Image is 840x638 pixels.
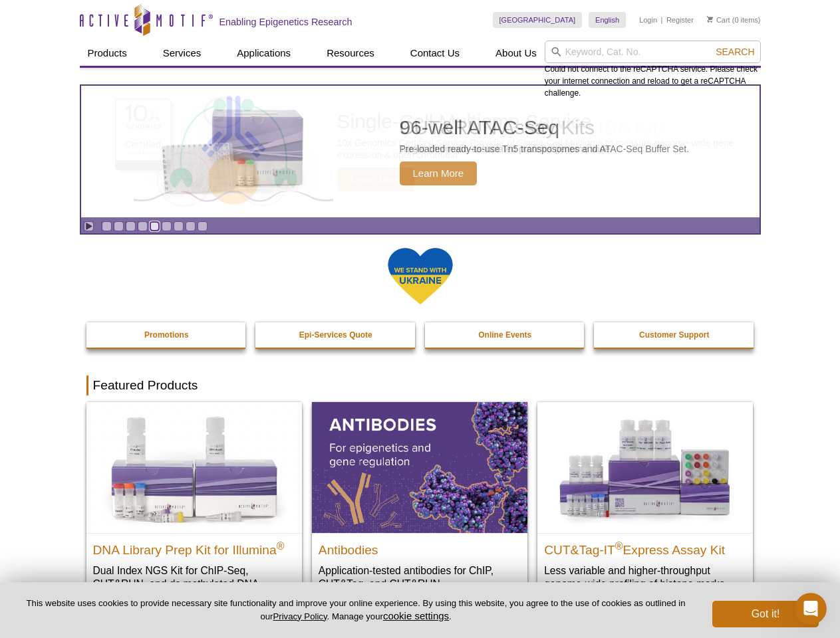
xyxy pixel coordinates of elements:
a: Go to slide 5 [150,221,160,231]
p: Application-tested antibodies for ChIP, CUT&Tag, and CUT&RUN. [319,564,521,591]
span: Learn More [400,161,478,185]
a: Toggle autoplay [84,221,94,231]
p: Dual Index NGS Kit for ChIP-Seq, CUT&RUN, and ds methylated DNA assays. [93,564,295,604]
a: Go to slide 4 [138,221,148,231]
h2: 96-well ATAC-Seq [400,118,690,138]
a: Resources [319,41,382,66]
a: Go to slide 8 [186,221,196,231]
sup: ® [277,540,285,551]
a: Go to slide 2 [114,221,124,231]
a: [GEOGRAPHIC_DATA] [493,12,583,28]
a: Go to slide 9 [198,221,208,231]
a: Privacy Policy [273,611,327,621]
a: English [589,12,626,28]
a: Applications [229,41,299,66]
a: Services [155,41,210,66]
li: | [661,12,663,28]
span: Search [716,47,754,57]
a: Cart [707,15,730,25]
a: Epi-Services Quote [255,322,416,348]
a: Go to slide 1 [102,221,112,231]
li: (0 items) [707,12,761,28]
img: All Antibodies [312,402,527,532]
strong: Promotions [144,330,189,340]
a: DNA Library Prep Kit for Illumina DNA Library Prep Kit for Illumina® Dual Index NGS Kit for ChIP-... [86,402,302,617]
a: All Antibodies Antibodies Application-tested antibodies for ChIP, CUT&Tag, and CUT&RUN. [312,402,527,603]
h2: DNA Library Prep Kit for Illumina [93,537,295,557]
strong: Customer Support [639,330,709,340]
button: cookie settings [383,610,449,621]
iframe: Intercom live chat [795,593,827,625]
img: We Stand With Ukraine [387,247,454,306]
a: Customer Support [594,322,755,348]
img: Active Motif Kit photo [150,102,317,201]
p: This website uses cookies to provide necessary site functionality and improve your online experie... [21,597,690,623]
h2: CUT&Tag-IT Express Assay Kit [544,537,746,557]
a: Register [666,15,694,25]
a: Online Events [425,322,586,348]
article: 96-well ATAC-Seq [81,86,760,217]
button: Search [712,46,758,58]
button: Got it! [712,601,819,627]
a: Products [80,41,135,66]
a: CUT&Tag-IT® Express Assay Kit CUT&Tag-IT®Express Assay Kit Less variable and higher-throughput ge... [537,402,753,603]
div: Could not connect to the reCAPTCHA service. Please check your internet connection and reload to g... [545,41,761,99]
a: Go to slide 7 [174,221,184,231]
a: Promotions [86,322,247,348]
a: Go to slide 6 [162,221,172,231]
a: Login [639,15,657,25]
a: About Us [488,41,545,66]
a: Go to slide 3 [126,221,136,231]
p: Pre-loaded ready-to-use Tn5 transposomes and ATAC-Seq Buffer Set. [400,143,690,155]
h2: Antibodies [319,537,521,557]
sup: ® [615,540,623,551]
img: Your Cart [707,16,713,23]
h2: Enabling Epigenetics Research [219,16,352,28]
input: Keyword, Cat. No. [545,41,761,63]
p: Less variable and higher-throughput genome-wide profiling of histone marks​. [544,564,746,591]
img: DNA Library Prep Kit for Illumina [86,402,302,532]
strong: Epi-Services Quote [299,330,372,340]
strong: Online Events [478,330,531,340]
h2: Featured Products [86,375,754,395]
img: CUT&Tag-IT® Express Assay Kit [537,402,753,532]
a: Active Motif Kit photo 96-well ATAC-Seq Pre-loaded ready-to-use Tn5 transposomes and ATAC-Seq Buf... [81,86,760,217]
a: Contact Us [402,41,468,66]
